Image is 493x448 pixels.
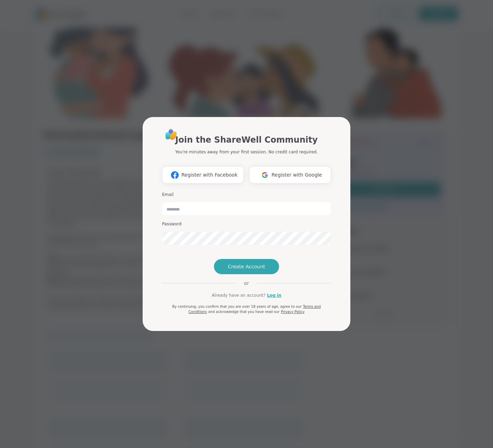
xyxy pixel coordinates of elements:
[181,171,237,179] span: Register with Facebook
[271,171,322,179] span: Register with Google
[168,169,181,181] img: ShareWell Logomark
[175,134,317,146] h1: Join the ShareWell Community
[228,263,265,270] span: Create Account
[162,166,244,183] button: Register with Facebook
[172,305,302,308] span: By continuing, you confirm that you are over 18 years of age, agree to our
[212,292,266,298] span: Already have an account?
[258,169,271,181] img: ShareWell Logomark
[236,280,257,287] span: or
[175,149,318,155] p: You're minutes away from your first session. No credit card required.
[163,127,179,142] img: ShareWell Logo
[214,259,279,274] button: Create Account
[188,305,321,314] a: Terms and Conditions
[208,310,279,314] span: and acknowledge that you have read our
[162,192,331,198] h3: Email
[249,166,331,183] button: Register with Google
[267,292,281,298] a: Log in
[281,310,304,314] a: Privacy Policy
[162,221,331,227] h3: Password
